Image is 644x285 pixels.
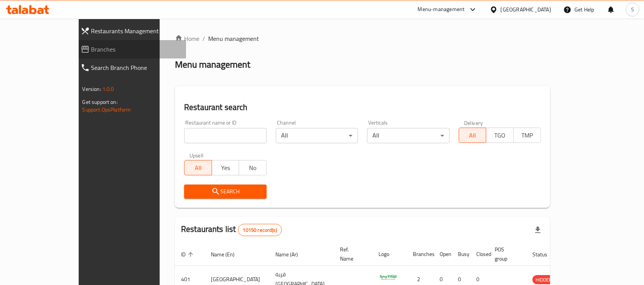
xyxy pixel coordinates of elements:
span: Name (Ar) [275,250,308,259]
span: ID [181,250,196,259]
div: Menu-management [418,5,465,14]
span: Branches [91,45,180,54]
h2: Restaurant search [184,102,541,113]
th: Open [434,243,452,266]
span: Yes [215,162,236,173]
nav: breadcrumb [175,34,550,43]
span: HIDDEN [532,275,555,284]
label: Upsell [189,152,204,158]
th: Logo [372,243,407,266]
li: / [202,34,205,43]
button: All [184,160,212,175]
button: Yes [212,160,239,175]
a: Home [175,34,199,43]
th: Busy [452,243,470,266]
span: 10150 record(s) [238,227,282,234]
a: Search Branch Phone [74,58,186,77]
span: TGO [489,130,511,141]
span: Get support on: [83,97,118,107]
div: [GEOGRAPHIC_DATA] [501,5,551,14]
div: All [276,128,358,143]
span: All [188,162,209,173]
th: Branches [407,243,434,266]
div: Total records count [238,224,282,236]
span: POS group [495,245,517,263]
button: TGO [486,128,514,143]
span: Search Branch Phone [91,63,180,72]
span: No [242,162,264,173]
span: Version: [83,84,101,94]
span: Ref. Name [340,245,363,263]
span: Restaurants Management [91,26,180,36]
div: Export file [529,221,547,239]
h2: Restaurants list [181,223,282,236]
span: All [462,130,484,141]
a: Branches [74,40,186,58]
th: Closed [470,243,489,266]
span: S [631,5,634,14]
span: Status [532,250,557,259]
div: All [367,128,450,143]
div: HIDDEN [532,275,555,284]
a: Support.OpsPlatform [83,105,131,115]
span: Search [190,187,261,196]
button: No [239,160,267,175]
a: Restaurants Management [74,22,186,40]
span: Name (En) [211,250,244,259]
button: All [459,128,487,143]
label: Delivery [464,120,483,125]
button: Search [184,185,267,199]
span: TMP [517,130,538,141]
button: TMP [513,128,541,143]
span: Menu management [208,34,259,43]
input: Search for restaurant name or ID.. [184,128,267,143]
h2: Menu management [175,58,250,71]
span: 1.0.0 [102,84,114,94]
